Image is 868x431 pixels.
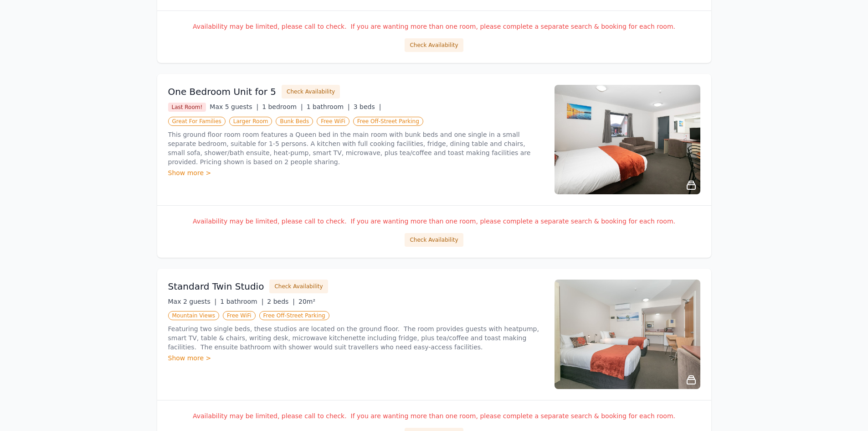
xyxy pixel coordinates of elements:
[168,117,226,126] span: Great For Families
[168,411,700,421] p: Availability may be limited, please call to check. If you are wanting more than one room, please ...
[276,117,313,126] span: Bunk Beds
[298,298,315,305] span: 20m²
[210,103,258,110] span: Max 5 guests |
[267,298,295,305] span: 2 beds |
[282,85,340,99] button: Check Availability
[168,22,700,31] p: Availability may be limited, please call to check. If you are wanting more than one room, please ...
[168,130,544,166] p: This ground floor room room features a Queen bed in the main room with bunk beds and one single i...
[262,103,303,110] span: 1 bedroom |
[307,103,350,110] span: 1 bathroom |
[168,280,264,293] h3: Standard Twin Studio
[405,38,463,52] button: Check Availability
[259,311,329,320] span: Free Off-Street Parking
[220,298,263,305] span: 1 bathroom |
[168,103,206,112] span: Last Room!
[168,85,277,98] h3: One Bedroom Unit for 5
[168,217,700,226] p: Availability may be limited, please call to check. If you are wanting more than one room, please ...
[168,298,217,305] span: Max 2 guests |
[168,168,544,177] div: Show more >
[405,233,463,247] button: Check Availability
[354,103,381,110] span: 3 beds |
[317,117,349,126] span: Free WiFi
[168,311,219,320] span: Mountain Views
[168,324,544,352] p: Featuring two single beds, these studios are located on the ground floor. The room provides guest...
[353,117,423,126] span: Free Off-Street Parking
[168,353,544,363] div: Show more >
[229,117,272,126] span: Larger Room
[223,311,256,320] span: Free WiFi
[269,280,328,293] button: Check Availability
